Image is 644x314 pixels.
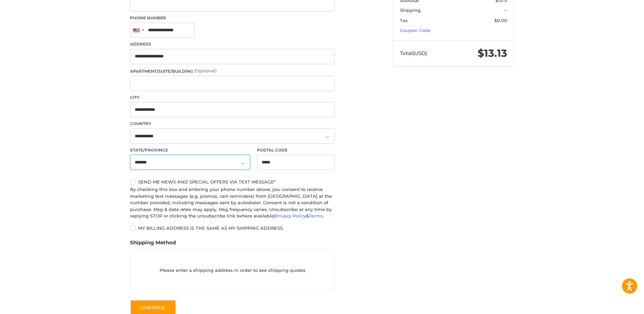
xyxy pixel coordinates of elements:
[400,28,430,33] a: Coupon Code
[309,213,323,219] a: Terms
[130,264,334,277] p: Please enter a shipping address in order to see shipping quotes
[257,147,335,153] label: Postal Code
[130,121,335,127] label: Country
[130,41,335,47] label: Address
[130,68,335,74] label: Apartment/Suite/Building
[130,186,335,220] div: By checking this box and entering your phone number above, you consent to receive marketing text ...
[478,47,507,59] span: $13.13
[194,68,217,73] small: (Optional)
[400,18,408,23] span: Tax
[275,213,306,219] a: Privacy Policy
[400,50,427,56] span: Total (USD)
[130,15,335,21] label: Phone Number
[130,147,250,153] label: State/Province
[494,18,507,23] span: $0.00
[130,23,146,38] div: United States: +1
[130,225,335,231] label: My billing address is the same as my shipping address.
[130,239,176,250] legend: Shipping Method
[588,296,644,314] iframe: Google Customer Reviews
[504,7,507,13] span: --
[400,7,421,13] span: Shipping
[130,179,335,185] label: Send me news and special offers via text message*
[130,94,335,101] label: City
